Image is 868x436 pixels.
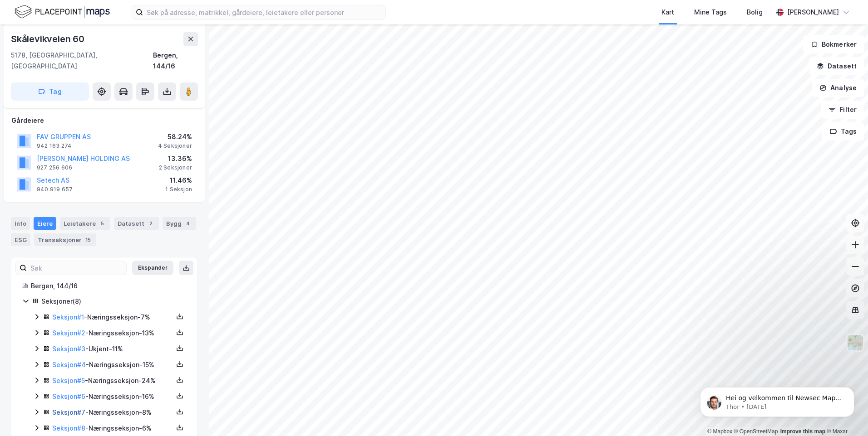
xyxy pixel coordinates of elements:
div: 5 [98,219,107,228]
button: Bokmerker [803,35,864,53]
a: Seksjon#6 [52,392,85,400]
div: Info [11,217,30,230]
img: Z [847,334,864,351]
div: - Næringsseksjon - 8% [52,407,173,418]
div: - Næringsseksjon - 16% [52,391,173,402]
div: Transaksjoner [34,233,96,246]
div: 11.46% [165,175,192,186]
a: Seksjon#2 [52,329,85,337]
a: Seksjon#4 [52,361,86,368]
div: - Næringsseksjon - 13% [52,328,173,339]
div: Skålevikveien 60 [11,32,86,46]
div: Bolig [747,7,763,18]
a: Improve this map [780,428,825,435]
div: - Næringsseksjon - 15% [52,359,173,370]
button: Analyse [812,79,864,97]
div: - Næringsseksjon - 6% [52,423,173,434]
img: logo.f888ab2527a4732fd821a326f86c7f29.svg [15,4,110,20]
a: Seksjon#7 [52,408,85,416]
button: Datasett [809,57,864,75]
div: - Næringsseksjon - 7% [52,312,173,323]
iframe: Intercom notifications message [686,368,868,431]
div: 942 163 274 [37,142,72,150]
a: Seksjon#1 [52,313,84,321]
div: 58.24% [158,131,192,142]
div: 13.36% [159,153,192,164]
div: [PERSON_NAME] [787,7,839,18]
div: Bergen, 144/16 [31,281,187,291]
div: 4 [183,219,192,228]
button: Tag [11,82,89,101]
button: Tags [822,122,864,140]
div: Gårdeiere [11,115,197,126]
div: Datasett [114,217,159,230]
input: Søk på adresse, matrikkel, gårdeiere, leietakere eller personer [143,5,385,19]
div: Bygg [163,217,196,230]
a: Seksjon#5 [52,377,85,384]
div: 2 [146,219,155,228]
div: 940 919 657 [37,186,73,193]
div: Kart [661,7,674,18]
div: 1 Seksjon [165,186,192,193]
div: - Næringsseksjon - 24% [52,375,173,386]
div: 15 [84,235,93,244]
div: 2 Seksjoner [159,164,192,171]
div: 5178, [GEOGRAPHIC_DATA], [GEOGRAPHIC_DATA] [11,50,153,72]
a: OpenStreetMap [734,428,778,435]
a: Seksjon#3 [52,345,85,353]
button: Filter [821,101,864,119]
div: Eiere [34,217,56,230]
div: Mine Tags [694,7,727,18]
a: Mapbox [707,428,732,435]
div: Leietakere [60,217,110,230]
div: - Ukjent - 11% [52,344,173,354]
button: Ekspander [132,261,173,275]
div: ESG [11,233,30,246]
div: Bergen, 144/16 [153,50,198,72]
a: Seksjon#8 [52,424,85,432]
input: Søk [27,261,126,275]
div: 4 Seksjoner [158,142,192,150]
div: Seksjoner ( 8 ) [41,296,187,307]
div: 927 256 606 [37,164,72,171]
